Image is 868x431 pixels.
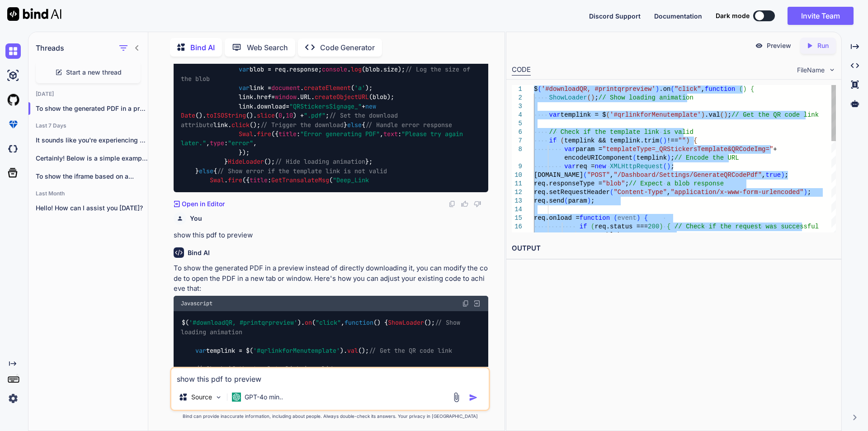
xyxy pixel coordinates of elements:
[383,130,398,138] span: text
[610,111,701,118] span: '#qrlinkforMenutemplate'
[788,7,854,25] button: Invite Team
[549,111,560,118] span: var
[534,171,583,179] span: [DOMAIN_NAME]
[189,319,297,327] span: '#downloadQR, #printqrpreview'
[629,180,724,187] span: // Expect a blob response
[564,137,659,144] span: templink && templink.trim
[333,176,369,184] span: "Deep_Link
[245,393,283,402] p: GPT-4o min..
[286,112,293,120] span: 10
[239,66,250,74] span: var
[354,84,365,92] span: 'a'
[181,300,212,307] span: Javascript
[594,223,648,230] span: req.status ===
[210,176,224,184] span: Swal
[576,146,602,153] span: param =
[765,171,781,179] span: true
[250,176,268,184] span: title
[506,238,841,259] h2: OUTPUT
[512,119,522,128] div: 5
[648,223,659,230] span: 200
[239,130,253,138] span: Swal
[257,93,271,101] span: href
[701,111,704,118] span: )
[512,162,522,171] div: 9
[534,180,602,187] span: req.responseType =
[36,136,148,145] p: It sounds like you're experiencing an issue...
[512,102,522,111] div: 3
[239,84,250,92] span: var
[365,102,376,110] span: new
[654,11,702,21] button: Documentation
[797,66,825,75] span: FileName
[693,137,697,144] span: {
[670,85,674,93] span: (
[36,43,64,53] h1: Threads
[181,130,467,147] span: "Please try again later."
[618,214,637,222] span: event
[316,319,341,327] span: "click"
[231,121,250,129] span: click
[659,85,670,93] span: .on
[448,200,456,208] img: copy
[181,112,195,120] span: Date
[275,158,365,166] span: // Hide loading animation
[663,163,666,170] span: (
[199,167,213,175] span: else
[257,102,286,110] span: download
[195,365,333,373] span: // Check if the template link is valid
[560,137,564,144] span: (
[190,214,202,223] h6: You
[613,189,667,196] span: "Content-Type"
[217,167,387,175] span: // Show error if the template link is not valid
[271,84,300,92] span: document
[667,137,678,144] span: !==
[654,12,702,20] span: Documentation
[632,154,636,161] span: (
[720,111,723,118] span: (
[538,85,541,93] span: (
[347,346,358,355] span: val
[247,42,288,53] p: Web Search
[315,93,369,101] span: createObjectURL
[606,232,682,239] span: blob = req.response;
[174,230,488,241] p: show this pdf to preview
[512,223,522,231] div: 16
[275,93,297,101] span: window
[589,12,641,20] span: Discord Support
[300,130,380,138] span: "Error generating PDF"
[512,214,522,223] div: 15
[755,42,763,50] img: preview
[253,346,340,355] span: '#qrlinkforMenutemplate'
[587,171,609,179] span: "POST"
[670,154,674,161] span: ;
[606,111,609,118] span: (
[743,85,746,93] span: )
[568,197,587,204] span: param
[512,111,522,119] div: 4
[807,189,811,196] span: ;
[512,85,522,94] div: 1
[388,319,424,327] span: ShowLoader
[383,66,398,74] span: size
[322,66,347,74] span: console
[320,42,375,53] p: Code Generator
[579,223,587,230] span: if
[659,137,663,144] span: (
[305,319,312,327] span: on
[564,146,576,153] span: var
[206,112,246,120] span: toISOString
[613,171,762,179] span: "/Dashboard/Settings/GenerateQRCodePdf"
[549,94,587,101] span: ShowLoader
[591,223,594,230] span: (
[767,41,791,50] p: Preview
[36,172,148,181] p: To show the iframe based on a...
[512,145,522,154] div: 8
[512,171,522,180] div: 10
[344,319,373,327] span: function
[731,111,819,118] span: // Get the QR code link
[594,232,606,239] span: var
[228,158,264,166] span: HideLoader
[678,137,686,144] span: ""
[589,11,641,21] button: Discord Support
